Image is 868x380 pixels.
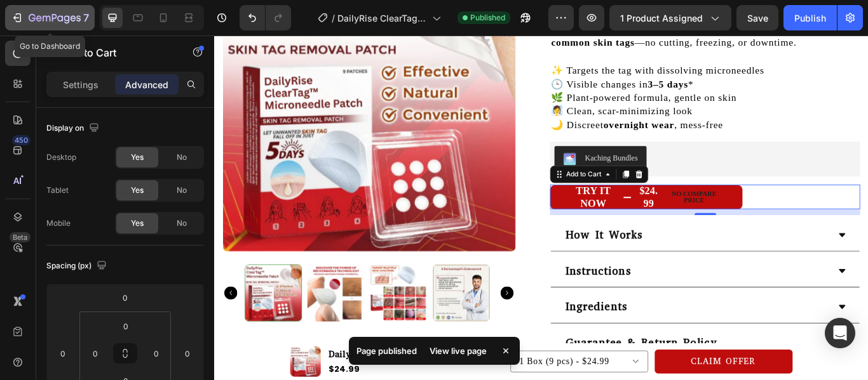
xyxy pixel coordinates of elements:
[454,98,536,110] strong: overnight wear
[12,135,31,145] div: 450
[334,292,349,308] button: Carousel Next Arrow
[63,78,98,91] p: Settings
[53,344,72,363] input: 0
[409,263,486,286] p: Instructions
[113,317,139,336] input: 0px
[177,185,187,196] span: No
[783,5,837,30] button: Publish
[62,45,170,60] p: Add to Cart
[412,173,471,204] div: Try it now
[409,347,586,370] p: Guarantee & Return Policy
[337,11,427,25] span: DailyRise ClearTag™ Microneedle Patch (Product Page)
[214,36,868,380] iframe: Design area
[505,50,552,63] strong: 3–5 days
[407,136,422,152] img: KachingBundles.png
[432,136,494,150] div: Kaching Bundles
[178,344,197,363] input: 0
[825,318,855,348] div: Open Intercom Messenger
[46,258,109,275] div: Spacing (px)
[393,33,752,113] p: ✨ Targets the tag with dissolving microneedles 🕒 Visible changes in * 🌿 Plant-powered formula, ge...
[609,5,731,30] button: 1 product assigned
[86,344,105,363] input: 0px
[46,152,76,163] div: Desktop
[422,342,494,360] div: View live page
[131,218,144,229] span: Yes
[131,185,144,196] span: Yes
[470,12,505,23] span: Published
[125,78,168,91] p: Advanced
[391,174,616,202] button: Try it now
[409,305,482,328] p: Ingredients
[492,172,521,206] div: $24.99
[409,221,500,244] p: How It Works
[407,156,454,167] div: Add to Cart
[46,120,102,137] div: Display on
[529,181,590,196] p: No compare price
[5,5,95,30] button: 7
[620,11,703,25] span: 1 product assigned
[131,152,144,163] span: Yes
[177,218,187,229] span: No
[11,292,27,308] button: Carousel Back Arrow
[177,152,187,163] span: No
[10,232,31,242] div: Beta
[112,288,138,307] input: 0
[794,11,826,25] div: Publish
[147,344,166,363] input: 0px
[356,344,417,357] p: Page published
[736,5,778,30] button: Save
[46,218,71,229] div: Mobile
[332,11,335,25] span: /
[46,185,69,196] div: Tablet
[83,10,89,25] p: 7
[397,129,504,159] button: Kaching Bundles
[240,5,291,30] div: Undo/Redo
[747,13,768,23] span: Save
